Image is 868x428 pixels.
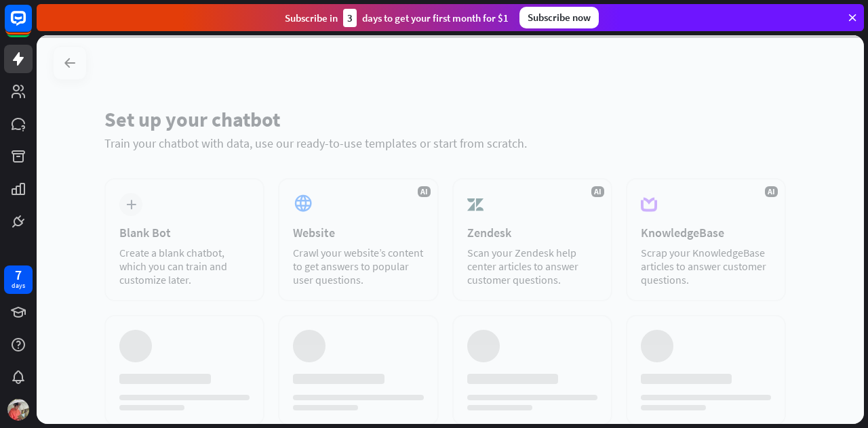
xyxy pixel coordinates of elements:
[4,265,33,294] a: 7 days
[343,9,357,27] div: 3
[15,269,22,281] div: 7
[12,281,25,291] div: days
[519,7,599,28] div: Subscribe now
[285,9,509,27] div: Subscribe in days to get your first month for $1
